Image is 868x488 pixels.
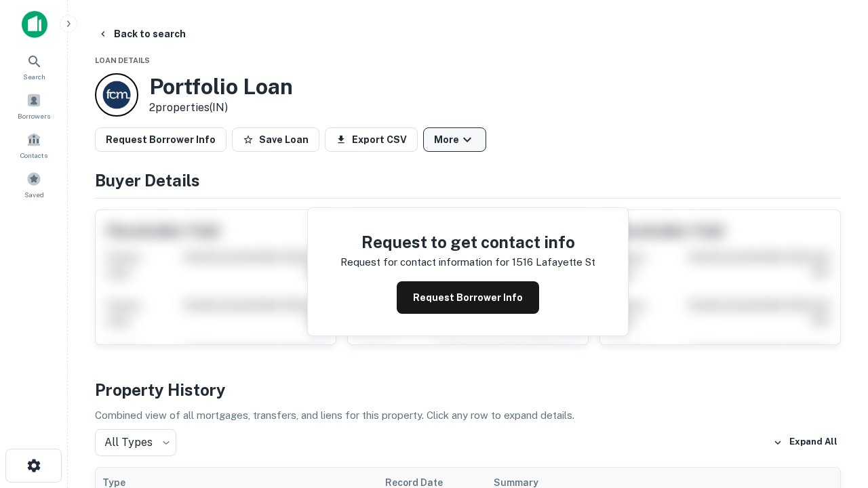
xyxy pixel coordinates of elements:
button: Export CSV [325,127,418,152]
button: Request Borrower Info [95,127,226,152]
span: Contacts [20,150,47,161]
iframe: Chat Widget [800,336,868,401]
div: All Types [95,429,176,456]
h4: Buyer Details [95,168,841,192]
button: Save Loan [232,127,319,152]
img: capitalize-icon.png [22,11,47,38]
span: Loan Details [95,56,150,64]
h4: Property History [95,378,841,402]
h4: Request to get contact info [340,230,595,254]
span: Saved [24,189,44,200]
h3: Portfolio Loan [149,74,293,100]
a: Contacts [4,127,64,163]
a: Borrowers [4,87,64,124]
button: More [423,127,486,152]
p: Request for contact information for [340,254,509,270]
p: 2 properties (IN) [149,100,293,116]
a: Search [4,48,64,85]
p: Combined view of all mortgages, transfers, and liens for this property. Click any row to expand d... [95,407,841,424]
a: Saved [4,166,64,203]
button: Expand All [770,432,841,453]
button: Request Borrower Info [397,281,539,314]
span: Borrowers [18,110,50,121]
button: Back to search [92,22,191,46]
p: 1516 lafayette st [512,254,595,270]
span: Search [23,71,45,82]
